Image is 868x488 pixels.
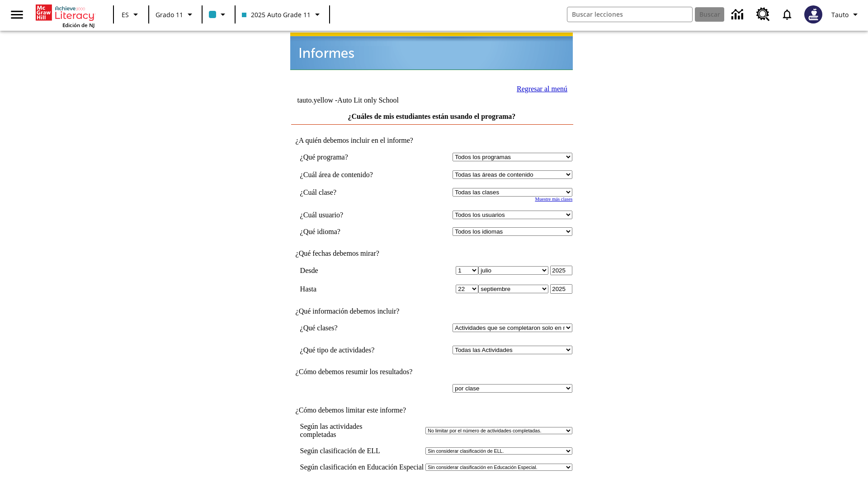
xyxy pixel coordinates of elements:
[122,10,129,19] span: ES
[517,85,567,93] a: Regresar al menú
[831,10,849,19] span: Tauto
[300,346,402,354] td: ¿Qué tipo de actividades?
[300,171,373,178] nobr: ¿Cuál área de contenido?
[726,2,751,27] a: Centro de información
[290,33,573,70] img: header
[36,3,94,28] div: Portada
[804,5,822,23] img: Avatar
[62,22,94,28] span: Edición de NJ
[238,6,326,23] button: Clase: 2025 Auto Grade 11, Selecciona una clase
[242,10,311,19] span: 2025 Auto Grade 11
[291,307,573,315] td: ¿Qué información debemos incluir?
[300,447,424,455] td: Según clasificación de ELL
[4,1,30,28] button: Abrir el menú lateral
[337,96,399,104] nobr: Auto Lit only School
[828,6,864,23] button: Perfil/Configuración
[291,368,573,376] td: ¿Cómo debemos resumir los resultados?
[291,249,573,258] td: ¿Qué fechas debemos mirar?
[799,3,828,26] button: Escoja un nuevo avatar
[291,136,573,145] td: ¿A quién debemos incluir en el informe?
[300,188,402,197] td: ¿Cuál clase?
[535,197,572,202] a: Muestre más clases
[348,113,516,120] a: ¿Cuáles de mis estudiantes están usando el programa?
[300,324,402,332] td: ¿Qué clases?
[300,284,402,294] td: Hasta
[300,211,402,219] td: ¿Cuál usuario?
[291,406,573,414] td: ¿Cómo debemos limitar este informe?
[297,96,463,104] td: tauto.yellow -
[205,6,232,23] button: El color de la clase es azul claro. Cambiar el color de la clase.
[156,10,183,19] span: Grado 11
[775,3,799,26] a: Notificaciones
[300,422,424,439] td: Según las actividades completadas
[117,6,146,23] button: Lenguaje: ES, Selecciona un idioma
[751,2,775,27] a: Centro de recursos, Se abrirá en una pestaña nueva.
[300,266,402,275] td: Desde
[567,7,692,22] input: Buscar campo
[300,153,402,161] td: ¿Qué programa?
[300,463,424,471] td: Según clasificación en Educación Especial
[300,227,402,236] td: ¿Qué idioma?
[152,6,199,23] button: Grado: Grado 11, Elige un grado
